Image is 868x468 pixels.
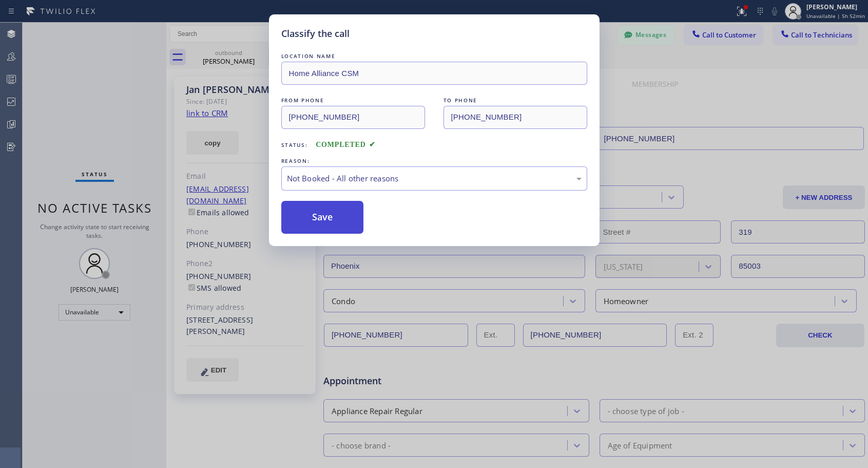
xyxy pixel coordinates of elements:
span: COMPLETED [316,141,375,148]
div: LOCATION NAME [281,51,587,62]
div: FROM PHONE [281,95,425,106]
button: Save [281,201,364,234]
h5: Classify the call [281,27,350,41]
div: Not Booked - All other reasons [287,173,582,184]
input: From phone [281,106,425,129]
span: Status: [281,141,308,148]
input: To phone [443,106,587,129]
div: TO PHONE [443,95,587,106]
div: REASON: [281,156,587,166]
